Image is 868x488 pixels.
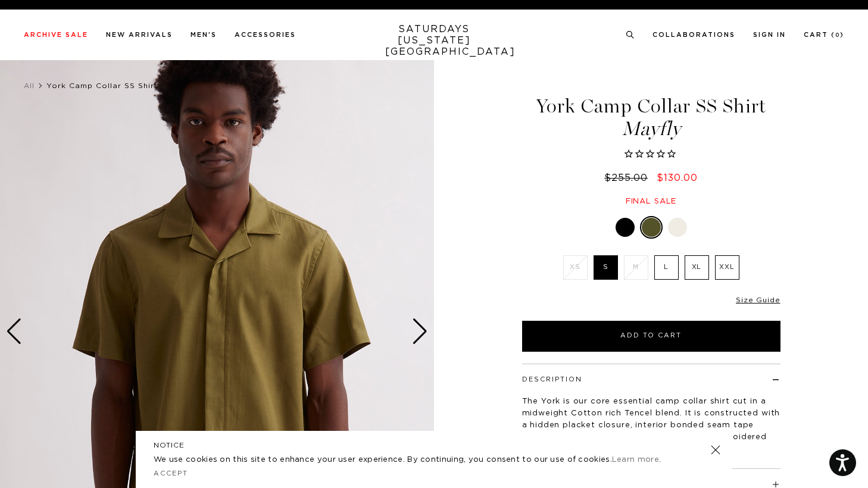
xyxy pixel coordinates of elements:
[235,32,296,38] a: Accessories
[6,318,22,345] div: Previous slide
[154,454,672,466] p: We use cookies on this site to enhance your user experience. By continuing, you consent to our us...
[657,173,698,183] span: $130.00
[654,255,679,280] label: L
[46,82,158,89] span: York Camp Collar SS Shirt
[522,376,582,383] button: Description
[154,440,714,451] h5: NOTICE
[522,396,780,455] p: The York is our core essential camp collar shirt cut in a midweight Cotton rich Tencel blend. It ...
[604,173,652,183] del: $255.00
[652,32,735,38] a: Collaborations
[385,24,483,58] a: SATURDAYS[US_STATE][GEOGRAPHIC_DATA]
[520,196,782,207] div: Final sale
[106,32,173,38] a: New Arrivals
[24,32,88,38] a: Archive Sale
[612,456,659,464] a: Learn more
[835,33,840,38] small: 0
[154,470,188,477] a: Accept
[715,255,739,280] label: XXL
[804,32,844,38] a: Cart (0)
[520,148,782,161] span: Rated 0.0 out of 5 stars 0 reviews
[753,32,786,38] a: Sign In
[412,318,428,345] div: Next slide
[520,119,782,139] span: Mayfly
[685,255,709,280] label: XL
[522,321,780,352] button: Add to Cart
[24,82,35,89] a: All
[594,255,618,280] label: S
[191,32,217,38] a: Men's
[520,96,782,139] h1: York Camp Collar SS Shirt
[736,296,780,304] a: Size Guide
